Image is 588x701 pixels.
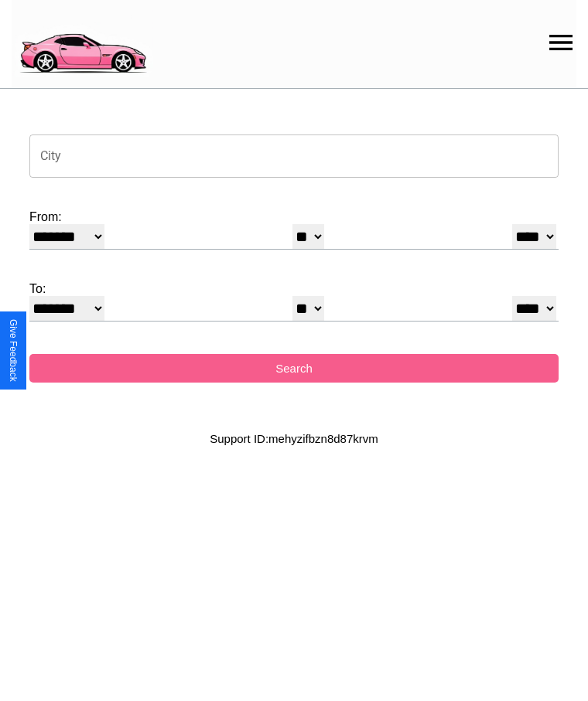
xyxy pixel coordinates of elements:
img: logo [12,8,153,77]
p: Support ID: mehyzifbzn8d87krvm [210,428,378,449]
label: From: [29,210,559,224]
label: To: [29,282,559,296]
button: Search [29,354,559,383]
div: Give Feedback [8,319,19,382]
